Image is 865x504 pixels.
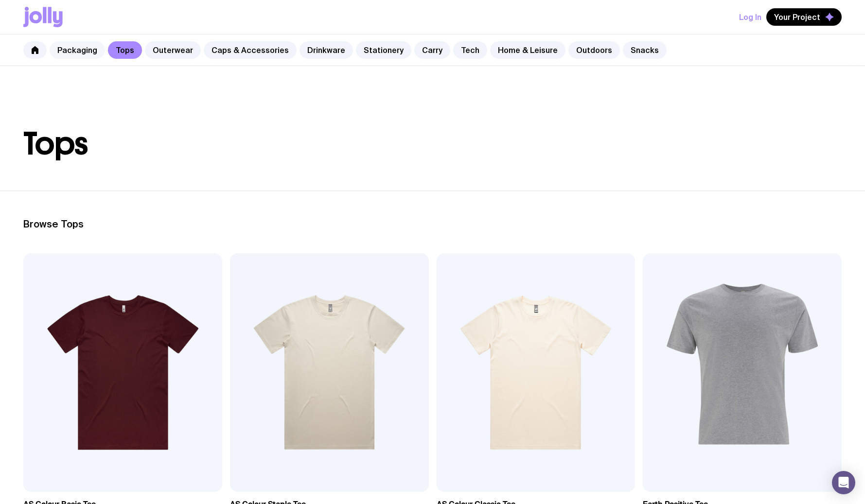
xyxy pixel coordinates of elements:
a: Outdoors [568,41,620,59]
a: Tops [108,41,142,59]
a: Snacks [623,41,667,59]
a: Drinkware [300,41,353,59]
a: Outerwear [145,41,201,59]
span: Your Project [774,12,820,22]
button: Log In [739,8,761,26]
h1: Tops [23,128,842,159]
div: Open Intercom Messenger [832,471,855,494]
a: Packaging [50,41,105,59]
a: Caps & Accessories [204,41,297,59]
a: Stationery [356,41,411,59]
h2: Browse Tops [23,218,842,230]
a: Home & Leisure [490,41,565,59]
button: Your Project [766,8,842,26]
a: Tech [453,41,487,59]
a: Carry [414,41,450,59]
